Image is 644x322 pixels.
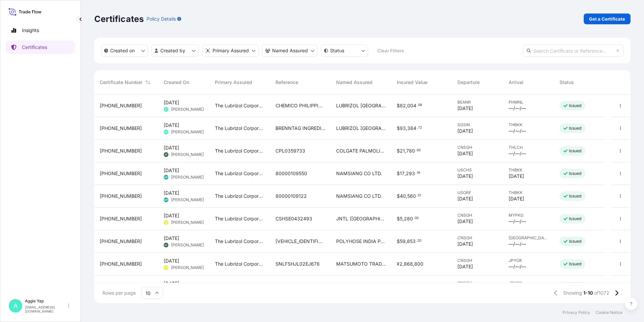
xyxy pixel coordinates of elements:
span: MATSUMOTO TRADING CO LTD [336,261,386,267]
span: [PERSON_NAME] [171,242,204,248]
a: Privacy Policy [562,310,590,315]
span: , [406,103,407,108]
span: . [415,172,416,174]
span: BRENNTAG INGREDIENTS ([GEOGRAPHIC_DATA]) [276,125,325,132]
span: $ [397,216,400,221]
span: . [417,127,418,129]
span: 853 [407,239,416,244]
span: 560 [407,194,416,198]
span: Rows per page [102,290,136,296]
span: Status [559,79,574,86]
span: MYPKG [509,213,549,218]
span: $ [397,171,400,176]
span: —/—/— [509,241,526,247]
span: JP [164,264,168,271]
span: MP [164,196,168,203]
span: 293 [406,171,415,176]
a: Certificates [6,41,75,54]
span: CNSGH [457,213,498,218]
span: [DATE] [457,128,473,134]
button: certificateStatus Filter options [321,45,368,57]
span: 01 [418,194,421,197]
p: Issued [569,216,581,221]
span: [PHONE_NUMBER] [100,125,142,132]
span: ¥ [397,262,399,266]
span: 1-10 [583,290,593,296]
span: NAMSIANG CO LTD. [336,193,382,199]
span: THBKK [509,122,549,128]
span: [VEHICLE_IDENTIFICATION_NUMBER] [276,238,325,245]
span: , [406,194,407,198]
p: Certificates [94,14,144,24]
span: 800 [414,262,423,266]
span: The Lubrizol Corporation [215,238,265,245]
span: CNSGH [457,235,498,241]
span: JPYOK [509,258,549,263]
span: 5 [400,216,402,221]
span: [DATE] [164,235,179,242]
span: Arrival [509,79,523,86]
span: [DATE] [457,173,473,180]
p: Created on [110,47,135,54]
span: [DATE] [457,241,473,247]
span: CNSGH [457,258,498,263]
span: AY [164,129,168,135]
span: [PHONE_NUMBER] [100,170,142,177]
span: [DATE] [164,258,179,264]
span: $ [397,103,400,108]
span: —/—/— [509,105,526,112]
a: Get a Certificate [584,14,631,24]
p: Certificates [22,44,47,51]
span: [DATE] [164,99,179,106]
span: [PERSON_NAME] [171,107,204,112]
span: [DATE] [457,218,473,225]
span: CNSGH [457,145,498,150]
p: Clear Filters [377,47,404,54]
p: Named Assured [272,47,308,54]
span: [DATE] [164,144,179,151]
span: [DATE] [457,150,473,157]
span: JP [164,219,168,226]
p: Issued [569,193,581,199]
span: THBKK [509,190,549,195]
span: The Lubrizol Corporation [215,147,265,154]
span: POLYHOSE INDIA PVT LTD (E.O.U DIVISION) [336,238,386,245]
span: [PHONE_NUMBER] [100,102,142,109]
span: [DATE] [509,173,524,180]
span: [PHONE_NUMBER] [100,261,142,267]
span: LUBRIZOL [GEOGRAPHIC_DATA] (PTE) LTD [336,102,386,109]
span: [PERSON_NAME] [171,265,204,270]
button: Clear Filters [372,45,409,56]
span: PHMNL [509,100,549,105]
span: Certificate Number [100,79,142,86]
span: [DATE] [457,195,473,202]
span: , [406,126,407,131]
span: [PHONE_NUMBER] [100,215,142,222]
p: Policy Details [147,16,176,22]
a: Cookie Notice [595,310,622,315]
p: Get a Certificate [589,16,625,22]
span: [PERSON_NAME] [171,197,204,203]
span: XF [164,151,168,158]
p: Issued [569,126,581,131]
span: , [405,149,406,153]
span: Primary Assured [215,79,252,86]
span: Showing [563,290,582,296]
span: , [402,262,404,266]
span: 80000109550 [276,170,307,177]
span: NAMSIANG CO LTD. [336,170,382,177]
span: 00 [415,217,419,219]
p: Insights [22,27,39,34]
span: CHEMICO PHILIPPINES INC [276,102,325,109]
p: Issued [569,171,581,176]
span: . [415,149,416,152]
span: —/—/— [509,150,526,157]
span: Reference [276,79,298,86]
p: Issued [569,239,581,244]
span: 19 [417,172,420,174]
span: [PHONE_NUMBER] [100,238,142,245]
span: 780 [406,149,415,153]
span: A [13,302,18,309]
span: USORF [457,190,498,195]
